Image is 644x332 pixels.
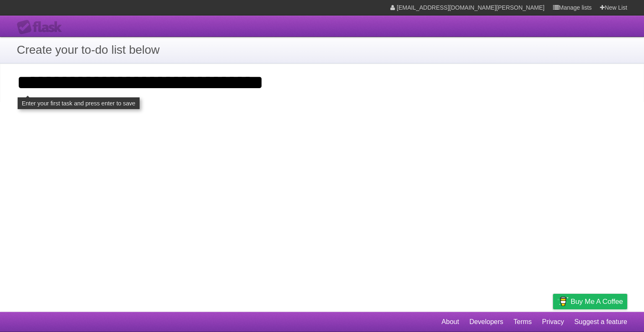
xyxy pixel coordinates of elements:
h1: Create your to-do list below [17,41,627,59]
a: Developers [469,314,503,330]
div: Flask [17,20,67,35]
a: About [441,314,459,330]
img: Buy me a coffee [557,294,569,308]
span: Buy me a coffee [571,294,623,309]
a: Suggest a feature [574,314,627,330]
a: Buy me a coffee [553,294,627,309]
a: Terms [514,314,532,330]
a: Privacy [542,314,564,330]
